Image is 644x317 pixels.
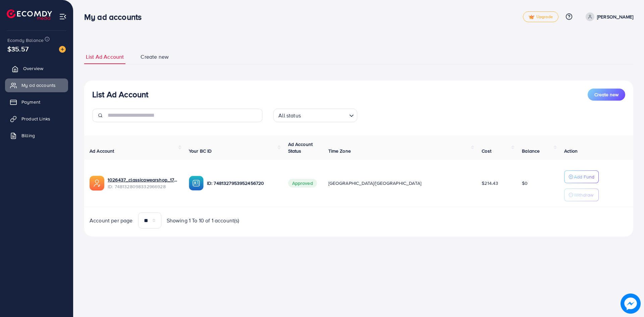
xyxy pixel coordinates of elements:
p: Withdraw [574,191,593,199]
span: $35.57 [7,44,29,54]
a: Billing [5,129,68,142]
button: Create new [588,89,625,101]
a: [PERSON_NAME] [583,12,633,21]
span: Overview [23,65,43,72]
h3: List Ad Account [92,90,148,99]
input: Search for option [303,109,346,120]
div: Search for option [273,109,357,122]
span: Cost [482,148,491,154]
div: <span class='underline'>1026437_classicawearshop_1741882448534</span></br>7481328098332966928 [108,176,178,190]
a: Payment [5,95,68,109]
p: ID: 7481327953952456720 [207,179,277,187]
span: Create new [141,53,169,61]
h3: My ad accounts [84,12,147,22]
span: $214.43 [482,180,498,187]
span: Product Links [21,115,50,122]
span: Billing [21,132,35,139]
span: List Ad Account [86,53,124,61]
button: Withdraw [564,189,599,201]
img: image [621,294,641,314]
span: Approved [288,179,317,188]
span: Account per page [90,217,133,224]
a: Product Links [5,112,68,125]
img: tick [529,15,534,19]
span: Action [564,148,578,154]
span: Upgrade [529,14,553,19]
span: Time Zone [328,148,351,154]
p: Add Fund [574,173,594,181]
span: [GEOGRAPHIC_DATA]/[GEOGRAPHIC_DATA] [328,180,422,187]
span: Create new [594,91,619,98]
a: tickUpgrade [523,11,558,22]
p: [PERSON_NAME] [597,13,633,21]
span: $0 [522,180,528,187]
span: Payment [21,99,40,105]
img: logo [7,9,52,20]
span: Ad Account Status [288,141,313,154]
span: Balance [522,148,540,154]
a: My ad accounts [5,78,68,92]
span: All status [277,111,302,120]
span: Ad Account [90,148,114,154]
span: ID: 7481328098332966928 [108,183,178,190]
span: Ecomdy Balance [7,37,44,44]
span: Your BC ID [189,148,212,154]
span: Showing 1 To 10 of 1 account(s) [167,217,239,224]
a: Overview [5,62,68,75]
span: My ad accounts [21,82,56,89]
img: ic-ba-acc.ded83a64.svg [189,176,204,191]
img: menu [59,13,67,20]
img: ic-ads-acc.e4c84228.svg [90,176,104,191]
a: 1026437_classicawearshop_1741882448534 [108,176,178,183]
img: image [59,46,66,53]
button: Add Fund [564,170,599,183]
